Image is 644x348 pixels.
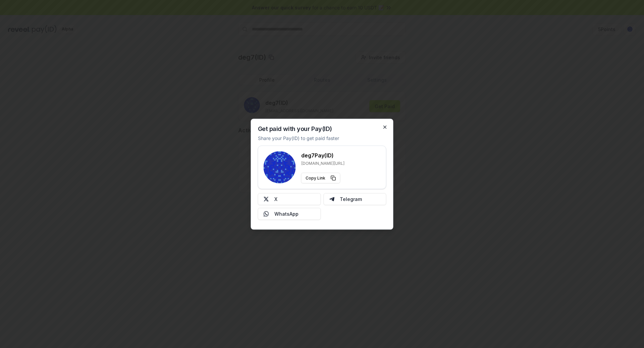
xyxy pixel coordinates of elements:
[301,172,340,183] button: Copy Link
[264,211,269,216] img: Whatsapp
[301,151,344,159] h3: deg7 Pay(ID)
[323,193,386,205] button: Telegram
[301,160,344,166] p: [DOMAIN_NAME][URL]
[258,208,321,220] button: WhatsApp
[258,193,321,205] button: X
[264,196,269,202] img: X
[258,134,339,141] p: Share your Pay(ID) to get paid faster
[258,126,332,132] h2: Get paid with your Pay(ID)
[329,196,334,202] img: Telegram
